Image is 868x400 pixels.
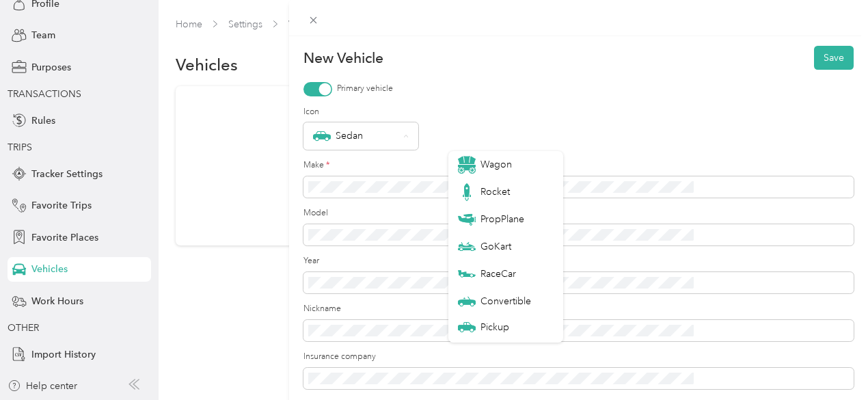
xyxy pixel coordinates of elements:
button: Save [814,46,854,70]
label: Primary vehicle [337,83,393,95]
div: PropPlane [458,211,554,228]
label: Icon [303,106,854,118]
img: Sedan [313,127,331,145]
img: Convertible [458,293,476,310]
div: Convertible [458,293,554,310]
img: RaceCar [458,265,476,283]
div: Wagon [458,156,554,174]
div: RaceCar [458,265,554,283]
div: GoKart [458,238,554,256]
div: Pickup [458,320,554,334]
div: Sedan [313,127,398,145]
img: GoKart [458,238,476,256]
img: PropPlane [458,211,476,228]
img: Wagon [458,156,476,174]
div: Rocket [458,183,554,201]
label: Model [303,207,854,219]
iframe: Everlance-gr Chat Button Frame [791,323,868,400]
p: New Vehicle [303,49,383,68]
img: Rocket [458,183,476,201]
label: Insurance company [303,351,854,363]
img: Pickup [458,322,476,332]
label: Make [303,159,854,172]
label: Nickname [303,303,854,315]
label: Year [303,255,854,267]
